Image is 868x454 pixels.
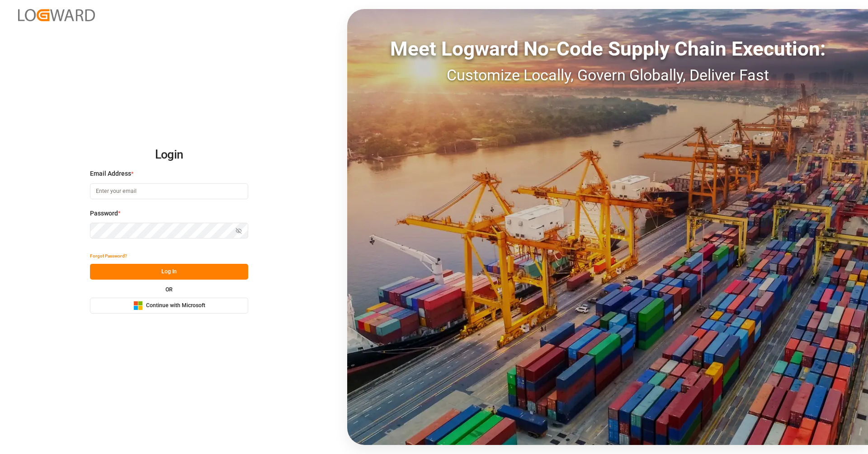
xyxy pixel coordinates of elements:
h2: Login [90,140,248,169]
button: Log In [90,264,248,280]
input: Enter your email [90,183,248,199]
span: Email Address [90,169,131,178]
button: Continue with Microsoft [90,298,248,314]
div: Customize Locally, Govern Globally, Deliver Fast [347,64,868,87]
button: Forgot Password? [90,248,127,264]
span: Continue with Microsoft [146,302,205,310]
small: OR [165,287,173,292]
img: Logward_new_orange.png [18,9,95,21]
div: Meet Logward No-Code Supply Chain Execution: [347,34,868,64]
span: Password [90,209,118,218]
